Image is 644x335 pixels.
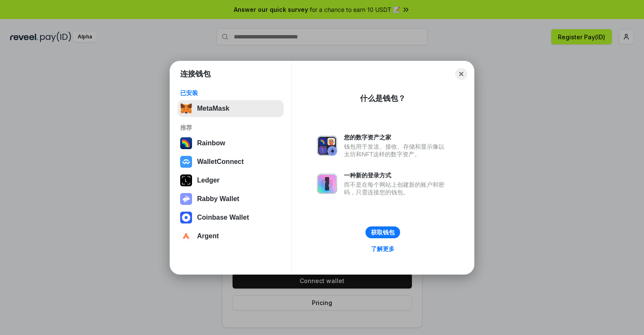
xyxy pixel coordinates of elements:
h1: 连接钱包 [180,69,211,79]
img: svg+xml,%3Csvg%20width%3D%2228%22%20height%3D%2228%22%20viewBox%3D%220%200%2028%2028%22%20fill%3D... [180,212,192,223]
div: Coinbase Wallet [197,214,249,221]
button: Ledger [178,172,284,189]
div: 钱包用于发送、接收、存储和显示像以太坊和NFT这样的数字资产。 [344,143,449,158]
button: MetaMask [178,100,284,117]
img: svg+xml,%3Csvg%20xmlns%3D%22http%3A%2F%2Fwww.w3.org%2F2000%2Fsvg%22%20fill%3D%22none%22%20viewBox... [317,174,337,194]
div: WalletConnect [197,158,244,166]
div: 已安装 [180,89,281,97]
div: 了解更多 [371,245,395,253]
button: Argent [178,228,284,245]
div: 而不是在每个网站上创建新的账户和密码，只需连接您的钱包。 [344,181,449,196]
img: svg+xml,%3Csvg%20xmlns%3D%22http%3A%2F%2Fwww.w3.org%2F2000%2Fsvg%22%20fill%3D%22none%22%20viewBox... [180,193,192,205]
div: Ledger [197,177,219,184]
div: 什么是钱包？ [360,93,406,103]
div: 推荐 [180,124,281,131]
div: MetaMask [197,105,229,112]
img: svg+xml,%3Csvg%20width%3D%2228%22%20height%3D%2228%22%20viewBox%3D%220%200%2028%2028%22%20fill%3D... [180,156,192,168]
div: Rainbow [197,139,225,147]
div: Argent [197,232,219,240]
button: WalletConnect [178,153,284,170]
img: svg+xml,%3Csvg%20width%3D%2228%22%20height%3D%2228%22%20viewBox%3D%220%200%2028%2028%22%20fill%3D... [180,230,192,242]
div: Rabby Wallet [197,195,239,203]
img: svg+xml,%3Csvg%20xmlns%3D%22http%3A%2F%2Fwww.w3.org%2F2000%2Fsvg%22%20fill%3D%22none%22%20viewBox... [317,136,337,156]
div: 您的数字资产之家 [344,133,449,141]
button: Close [455,68,467,80]
button: Coinbase Wallet [178,209,284,226]
img: svg+xml,%3Csvg%20width%3D%22120%22%20height%3D%22120%22%20viewBox%3D%220%200%20120%20120%22%20fil... [180,137,192,149]
img: svg+xml,%3Csvg%20xmlns%3D%22http%3A%2F%2Fwww.w3.org%2F2000%2Fsvg%22%20width%3D%2228%22%20height%3... [180,174,192,186]
div: 获取钱包 [371,229,395,236]
a: 了解更多 [366,243,400,254]
button: Rabby Wallet [178,191,284,207]
div: 一种新的登录方式 [344,172,449,179]
button: Rainbow [178,135,284,152]
img: svg+xml,%3Csvg%20fill%3D%22none%22%20height%3D%2233%22%20viewBox%3D%220%200%2035%2033%22%20width%... [180,103,192,114]
button: 获取钱包 [365,226,400,238]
